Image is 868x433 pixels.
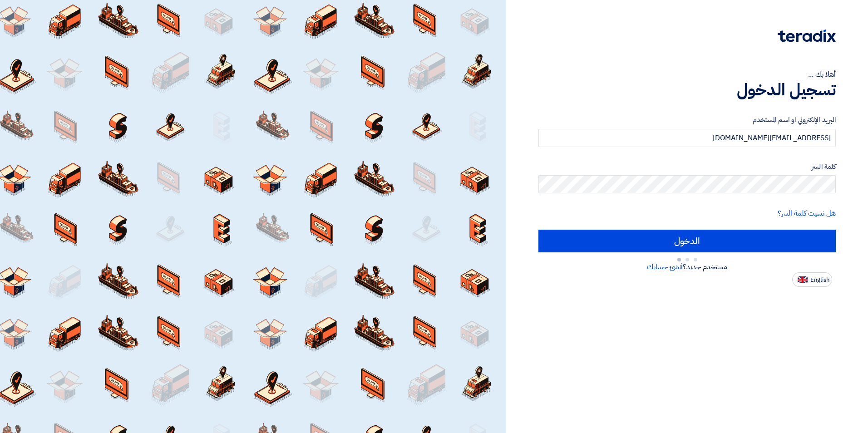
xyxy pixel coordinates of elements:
input: الدخول [538,230,836,252]
div: مستخدم جديد؟ [538,261,836,272]
input: أدخل بريد العمل الإلكتروني او اسم المستخدم الخاص بك ... [538,129,836,147]
label: البريد الإلكتروني او اسم المستخدم [538,115,836,125]
div: أهلا بك ... [538,69,836,80]
label: كلمة السر [538,162,836,172]
span: English [810,277,829,283]
button: English [792,272,832,287]
a: أنشئ حسابك [647,261,683,272]
img: en-US.png [798,276,808,283]
img: Teradix logo [778,30,836,42]
h1: تسجيل الدخول [538,80,836,100]
a: هل نسيت كلمة السر؟ [778,208,836,219]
